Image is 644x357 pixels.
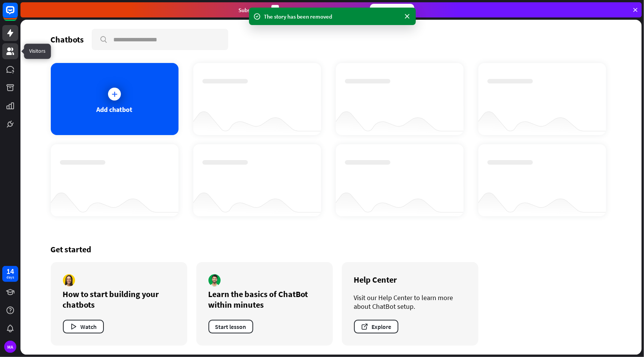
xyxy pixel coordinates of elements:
div: MA [4,341,16,353]
div: Add chatbot [97,105,133,114]
button: Watch [63,320,104,333]
div: Get started [51,244,612,255]
img: author [63,274,75,286]
button: Explore [354,320,398,333]
div: How to start building your chatbots [63,289,175,310]
div: Visit our Help Center to learn more about ChatBot setup. [354,293,466,311]
div: Learn the basics of ChatBot within minutes [208,289,321,310]
div: days [6,275,14,280]
div: The story has been removed [264,13,401,20]
div: 3 [271,5,279,15]
button: Start lesson [208,320,253,333]
img: author [208,274,221,286]
button: Open LiveChat chat widget [6,3,29,26]
div: Help Center [354,274,466,285]
div: Subscribe now [370,4,414,16]
a: 14 days [2,266,18,282]
div: Chatbots [51,34,84,45]
div: Subscribe in days to get your first month for $1 [239,5,364,15]
div: 14 [6,268,14,275]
